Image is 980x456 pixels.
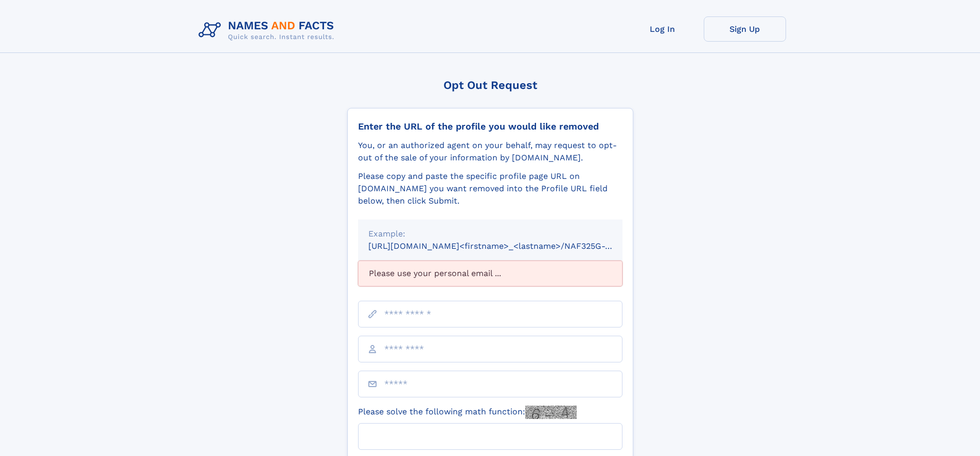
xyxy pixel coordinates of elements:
div: You, or an authorized agent on your behalf, may request to opt-out of the sale of your informatio... [358,139,622,164]
a: Log In [621,16,704,42]
div: Please use your personal email ... [358,261,622,286]
div: Example: [368,228,612,240]
div: Please copy and paste the specific profile page URL on [DOMAIN_NAME] you want removed into the Pr... [358,170,622,207]
a: Sign Up [704,16,786,42]
div: Enter the URL of the profile you would like removed [358,121,622,132]
label: Please solve the following math function: [358,406,577,419]
small: [URL][DOMAIN_NAME]<firstname>_<lastname>/NAF325G-xxxxxxxx [368,241,642,251]
img: Logo Names and Facts [194,16,343,44]
div: Opt Out Request [347,79,633,92]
